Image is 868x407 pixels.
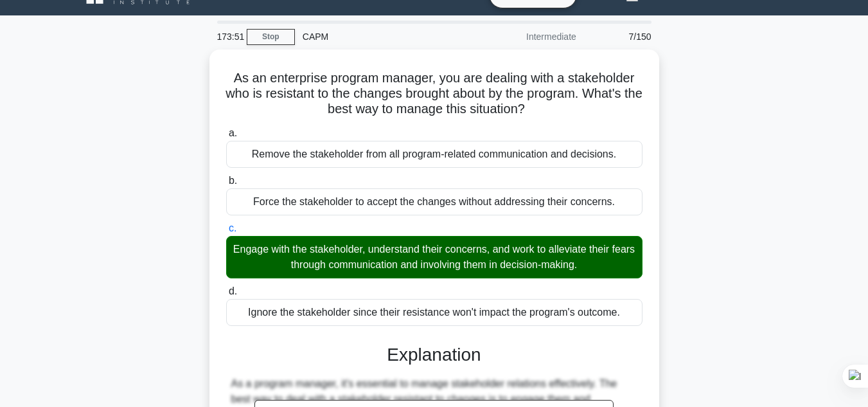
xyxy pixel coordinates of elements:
span: c. [229,222,236,233]
div: Remove the stakeholder from all program-related communication and decisions. [226,141,642,168]
div: Engage with the stakeholder, understand their concerns, and work to alleviate their fears through... [226,236,642,278]
div: Intermediate [472,24,584,50]
div: CAPM [295,24,472,50]
a: Stop [247,29,295,45]
div: 7/150 [584,24,659,50]
div: Force the stakeholder to accept the changes without addressing their concerns. [226,188,642,215]
h5: As an enterprise program manager, you are dealing with a stakeholder who is resistant to the chan... [225,70,644,118]
span: a. [229,127,237,138]
span: b. [229,175,237,186]
div: Ignore the stakeholder since their resistance won't impact the program's outcome. [226,299,642,326]
div: 173:51 [209,24,247,50]
span: d. [229,285,237,296]
h3: Explanation [234,344,635,366]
